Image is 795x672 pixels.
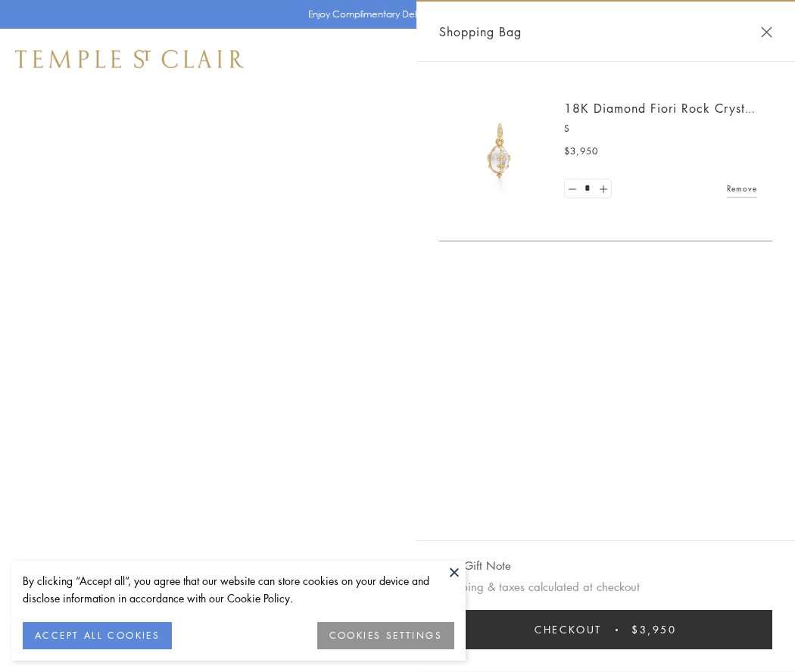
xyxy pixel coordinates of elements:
[23,622,172,649] button: ACCEPT ALL COOKIES
[317,622,454,649] button: COOKIES SETTINGS
[564,121,757,136] p: S
[454,106,545,197] img: P51889-E11FIORI
[727,180,757,197] a: Remove
[308,7,480,22] p: Enjoy Complimentary Delivery & Returns
[564,144,598,159] span: $3,950
[439,22,522,42] span: Shopping Bag
[631,621,677,638] span: $3,950
[565,179,580,198] a: Set quantity to 0
[595,179,610,198] a: Set quantity to 2
[439,556,511,575] button: Add Gift Note
[439,610,772,649] button: Checkout $3,950
[535,621,602,638] span: Checkout
[761,26,772,38] button: Close Shopping Bag
[15,50,244,68] img: Temple St. Clair
[23,572,454,607] div: By clicking “Accept all”, you agree that our website can store cookies on your device and disclos...
[439,577,772,596] p: Shipping & taxes calculated at checkout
